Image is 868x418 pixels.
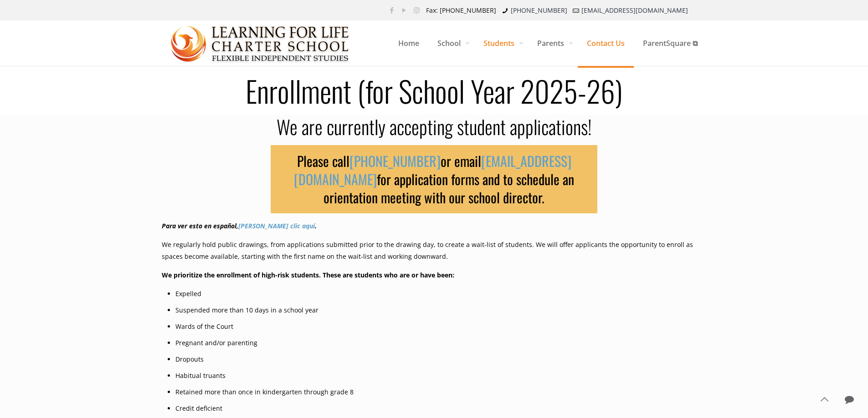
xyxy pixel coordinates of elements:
[175,288,707,300] li: Expelled
[171,21,350,66] img: Enrollment (for School Year 2025-26)
[815,390,834,409] a: Back to top icon
[389,30,428,57] span: Home
[238,222,315,230] a: [PERSON_NAME] clic aquí
[175,337,707,349] li: Pregnant and/or parenting
[294,151,571,189] a: [EMAIL_ADDRESS][DOMAIN_NAME]
[162,239,707,262] p: We regularly hold public drawings, from applications submitted prior to the drawing day, to creat...
[175,403,707,414] li: Credit deficient
[271,145,598,213] h3: Please call or email for application forms and to schedule an orientation meeting with our school...
[349,151,441,171] a: [PHONE_NUMBER]
[162,222,317,230] em: Para ver esto en español, .
[175,370,707,382] li: Habitual truants
[156,76,712,105] h1: Enrollment (for School Year 2025-26)
[578,20,634,66] a: Contact Us
[412,5,421,15] a: Instagram icon
[578,30,634,57] span: Contact Us
[175,386,707,398] li: Retained more than once in kindergarten through grade 8
[175,321,707,332] li: Wards of the Court
[474,20,528,66] a: Students
[511,6,567,15] a: [PHONE_NUMBER]
[400,5,409,15] a: YouTube icon
[634,30,707,57] span: ParentSquare ⧉
[162,115,707,138] h2: We are currently accepting student applications!
[581,6,688,15] a: [EMAIL_ADDRESS][DOMAIN_NAME]
[528,20,578,66] a: Parents
[572,6,581,15] i: mail
[474,30,528,57] span: Students
[175,304,707,316] li: Suspended more than 10 days in a school year
[387,5,397,15] a: Facebook icon
[501,6,510,15] i: phone
[634,20,707,66] a: ParentSquare ⧉
[389,20,428,66] a: Home
[162,271,454,279] b: We prioritize the enrollment of high-risk students. These are students who are or have been:
[171,20,350,66] a: Learning for Life Charter School
[428,20,474,66] a: School
[175,353,707,365] li: Dropouts
[428,30,474,57] span: School
[528,30,578,57] span: Parents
